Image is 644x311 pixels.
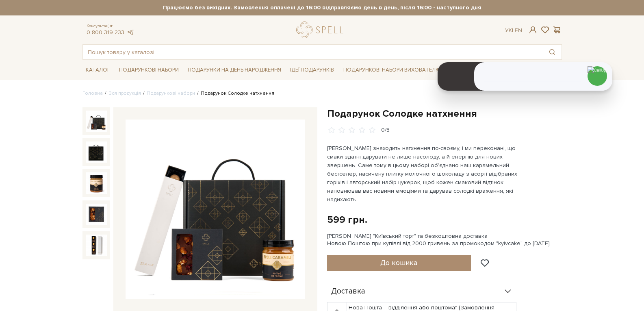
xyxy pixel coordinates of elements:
img: Подарунок Солодке натхнення [126,120,305,299]
a: Подарункові набори [116,64,182,76]
p: [PERSON_NAME] знаходить натхнення по-своєму, і ми переконані, що смаки здатні дарувати не лише на... [327,144,518,204]
div: [PERSON_NAME] "Київський торт" та безкоштовна доставка Новою Поштою при купівлі від 2000 гривень ... [327,233,562,247]
a: Ідеї подарунків [287,64,337,76]
input: Пошук товару у каталозі [83,45,543,59]
span: До кошика [380,258,417,267]
a: logo [296,22,347,38]
a: Вся продукція [108,90,141,96]
a: Подарункові набори вихователю [340,63,444,77]
a: Каталог [82,64,113,76]
a: En [515,27,522,34]
a: Подарунки на День народження [184,64,284,76]
span: Доставка [331,288,365,295]
div: 0/5 [381,126,390,134]
li: Подарунок Солодке натхнення [195,90,274,97]
img: Подарунок Солодке натхнення [86,235,107,256]
span: Консультація: [87,24,134,29]
a: Головна [82,90,103,96]
div: Ук [505,27,522,34]
a: Подарункові набори [147,90,195,96]
h1: Подарунок Солодке натхнення [327,107,562,120]
a: 0 800 319 233 [87,29,124,36]
img: Подарунок Солодке натхнення [86,204,107,225]
strong: Працюємо без вихідних. Замовлення оплачені до 16:00 відправляємо день в день, після 16:00 - насту... [82,4,562,11]
button: До кошика [327,255,471,271]
div: 599 грн. [327,213,367,226]
a: telegram [126,29,134,36]
img: Подарунок Солодке натхнення [86,141,107,163]
img: Подарунок Солодке натхнення [86,172,107,194]
img: Подарунок Солодке натхнення [86,111,107,132]
button: Пошук товару у каталозі [543,45,562,59]
span: | [512,27,513,34]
